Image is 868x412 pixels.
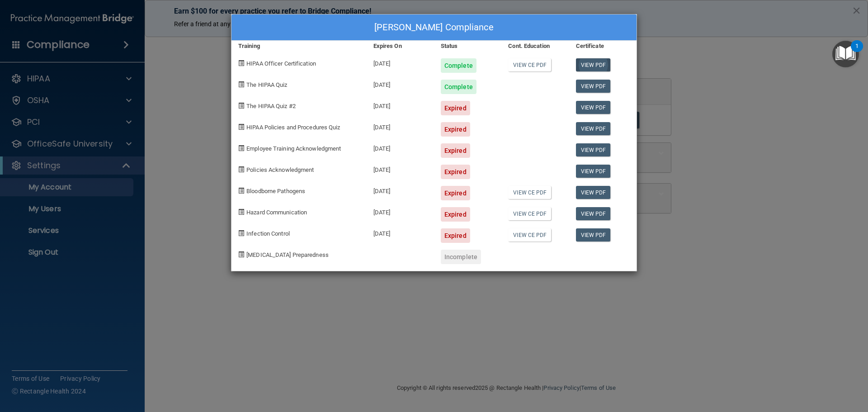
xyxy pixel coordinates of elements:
a: View PDF [576,186,611,199]
a: View PDF [576,101,611,114]
a: View PDF [576,58,611,71]
div: [DATE] [367,73,434,94]
div: Expired [441,101,470,115]
div: 1 [855,46,859,58]
div: Training [231,41,367,52]
div: Expired [441,186,470,200]
a: View PDF [576,207,611,220]
div: [DATE] [367,115,434,137]
div: Expires On [367,41,434,52]
div: Cont. Education [501,41,569,52]
span: The HIPAA Quiz #2 [246,103,296,109]
a: View PDF [576,143,611,156]
span: [MEDICAL_DATA] Preparedness [246,251,329,258]
a: View CE PDF [508,207,551,220]
div: [DATE] [367,179,434,200]
div: [DATE] [367,94,434,115]
div: Expired [441,143,470,158]
span: Employee Training Acknowledgment [246,145,341,152]
a: View CE PDF [508,58,551,71]
span: HIPAA Policies and Procedures Quiz [246,124,340,131]
div: Expired [441,165,470,179]
span: Bloodborne Pathogens [246,188,305,194]
a: View PDF [576,165,611,178]
span: HIPAA Officer Certification [246,60,316,67]
span: The HIPAA Quiz [246,81,287,88]
div: Certificate [569,41,637,52]
span: Policies Acknowledgment [246,166,314,173]
a: View PDF [576,122,611,135]
div: Expired [441,122,470,137]
span: Hazard Communication [246,209,307,216]
button: Open Resource Center, 1 new notification [832,41,859,67]
div: [DATE] [367,158,434,179]
a: View PDF [576,228,611,242]
div: [DATE] [367,52,434,73]
div: [DATE] [367,222,434,243]
div: Complete [441,58,476,73]
div: Incomplete [441,250,481,264]
div: [DATE] [367,200,434,222]
div: Expired [441,228,470,243]
div: Complete [441,80,476,94]
div: Status [434,41,501,52]
a: View PDF [576,80,611,93]
div: [PERSON_NAME] Compliance [231,14,637,41]
span: Infection Control [246,230,290,237]
a: View CE PDF [508,186,551,199]
a: View CE PDF [508,228,551,242]
div: [DATE] [367,137,434,158]
div: Expired [441,207,470,222]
